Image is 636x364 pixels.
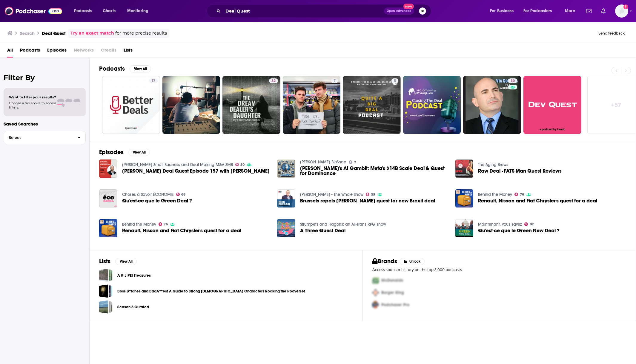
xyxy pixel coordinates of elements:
[277,189,295,207] img: Brussels repels Boris Johnson's quest for new Brexit deal
[478,198,597,203] span: Renault, Nissan and Fiat Chrysler's quest for a deal
[403,4,414,9] span: New
[122,168,270,174] a: Corey Kupfer's Deal Quest Episode 157 with David C Barnett
[164,223,168,226] span: 76
[212,4,437,18] div: Search podcasts, credits, & more...
[181,193,185,196] span: 68
[99,258,110,265] h2: Lists
[99,148,150,156] a: EpisodesView All
[159,222,168,226] a: 76
[9,95,56,99] span: Want to filter your results?
[486,6,521,16] button: open menu
[384,7,414,15] button: Open AdvancedNew
[478,228,560,233] span: Qu'est-ce que le Green New Deal ?
[122,162,233,167] a: David C Barnett Small Business and Deal Making M&A SMB
[561,6,583,16] button: open menu
[381,290,404,295] span: Burger King
[478,168,562,174] a: Raw Deal - FATS Man Quest Reviews
[99,219,117,237] img: Renault, Nissan and Fiat Chrysler's quest for a deal
[366,193,375,196] a: 59
[283,76,341,134] a: 7
[277,159,295,178] img: Zuckerberg's AI Gambit: Meta's $14B Scale Deal & Quest for Dominance
[271,78,276,84] span: 32
[99,269,113,282] a: A & J PEI Treasures
[300,192,363,197] a: Nick Ferrari - The Whole Show
[99,258,137,265] a: ListsView All
[74,45,94,58] span: Networks
[117,288,305,295] a: Boss B*tches and BadA**es! A Guide to Strong [DEMOGRAPHIC_DATA] Characters Rocking the Podverse!
[5,5,62,17] img: Podchaser - Follow, Share and Rate Podcasts
[4,136,73,140] span: Select
[300,222,386,227] a: Strumpets and Flagons: an All-Trans RPG show
[240,163,245,166] span: 50
[478,162,508,167] a: The Aging Brews
[520,193,524,196] span: 76
[4,73,86,82] h2: Filter By
[514,193,524,196] a: 76
[372,258,397,265] h2: Brands
[478,192,512,197] a: Behind the Money
[511,78,515,84] span: 30
[490,7,514,15] span: For Business
[615,4,628,18] span: Logged in as hopeksander1
[42,30,66,36] h3: Deal Quest
[455,219,474,237] a: Qu'est-ce que le Green New Deal ?
[99,148,124,156] h2: Episodes
[300,166,448,176] a: Zuckerberg's AI Gambit: Meta's $14B Scale Deal & Quest for Dominance
[151,78,155,84] span: 17
[99,284,113,298] a: Boss B*tches and BadA**es! A Guide to Strong Female Characters Rocking the Podverse!
[455,159,474,178] img: Raw Deal - FATS Man Quest Reviews
[300,198,435,203] a: Brussels repels Boris Johnson's quest for new Brexit deal
[130,65,151,72] button: View All
[387,10,411,13] span: Open Advanced
[463,76,521,134] a: 30
[615,4,628,18] button: Show profile menu
[123,6,156,16] button: open menu
[455,189,474,207] img: Renault, Nissan and Fiat Chrysler's quest for a deal
[4,121,86,127] p: Saved Searches
[223,6,384,16] input: Search podcasts, credits, & more...
[127,7,148,15] span: Monitoring
[372,267,626,272] p: Access sponsor history on the top 5,000 podcasts.
[478,222,522,227] a: Maintenant, vous savez
[9,101,56,109] span: Choose a tab above to access filters.
[99,65,151,72] a: PodcastsView All
[584,6,594,16] a: Show notifications dropdown
[99,159,117,178] img: Corey Kupfer's Deal Quest Episode 157 with David C Barnett
[300,228,345,233] span: A Three Quest Deal
[20,45,40,58] a: Podcasts
[74,7,92,15] span: Podcasts
[99,300,113,314] a: Season 3 Curated
[381,278,403,283] span: McDonalds
[124,45,133,58] a: Lists
[103,7,116,15] span: Charts
[599,6,608,16] a: Show notifications dropdown
[520,6,561,16] button: open menu
[300,159,346,165] a: Mark Zuckerberg BioSnap
[4,131,86,144] button: Select
[122,228,241,233] span: Renault, Nissan and Fiat Chrysler's quest for a deal
[102,76,160,134] a: 17
[277,219,295,237] img: A Three Quest Deal
[20,30,35,36] h3: Search
[300,166,448,176] span: [PERSON_NAME]'s AI Gambit: Meta's $14B Scale Deal & Quest for Dominance
[7,45,13,58] a: All
[99,65,125,72] h2: Podcasts
[47,45,67,58] a: Episodes
[176,193,186,196] a: 68
[371,193,375,196] span: 59
[115,30,167,37] span: for more precise results
[122,168,270,174] span: [PERSON_NAME] Deal Quest Episode 157 with [PERSON_NAME]
[565,7,575,15] span: More
[70,6,99,16] button: open menu
[122,198,192,203] span: Qu'est-ce que le Green Deal ?
[524,222,534,226] a: 82
[381,302,409,307] span: Podchaser Pro
[122,192,174,197] a: Choses à Savoir ÉCONOMIE
[99,189,117,207] a: Qu'est-ce que le Green Deal ?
